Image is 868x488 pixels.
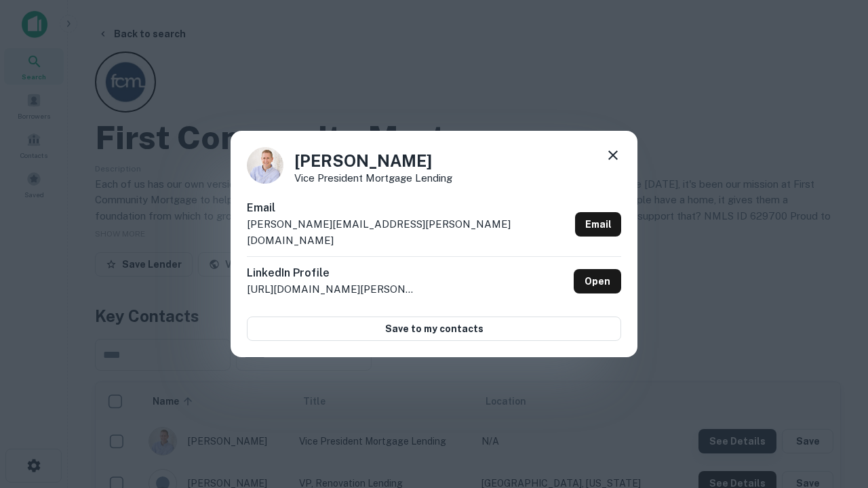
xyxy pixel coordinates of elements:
h6: Email [247,200,570,216]
p: [PERSON_NAME][EMAIL_ADDRESS][PERSON_NAME][DOMAIN_NAME] [247,216,570,248]
iframe: Chat Widget [800,336,868,401]
img: 1520878720083 [247,147,283,184]
h4: [PERSON_NAME] [294,148,452,173]
h6: LinkedIn Profile [247,265,416,281]
button: Save to my contacts [247,317,621,341]
a: Email [575,212,621,237]
p: [URL][DOMAIN_NAME][PERSON_NAME] [247,281,416,298]
a: Open [574,269,621,293]
p: Vice President Mortgage Lending [294,173,452,183]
